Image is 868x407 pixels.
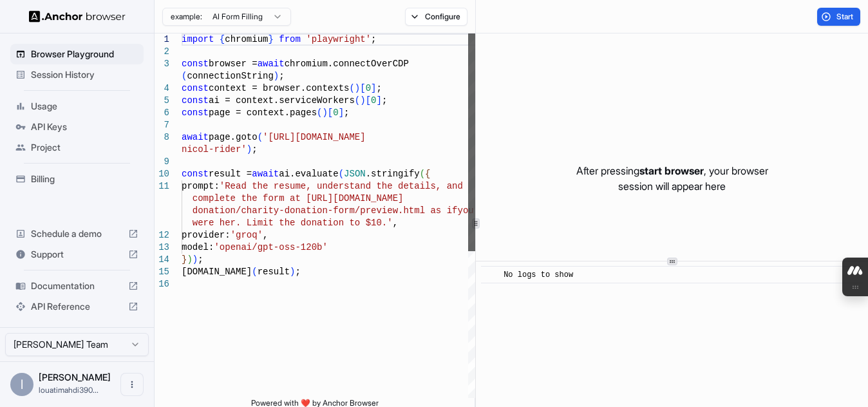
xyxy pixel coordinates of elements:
[371,83,376,93] span: ]
[187,71,273,81] span: connectionString
[10,223,144,244] div: Schedule a demo
[31,48,138,61] span: Browser Playground
[209,132,258,142] span: page.goto
[295,267,300,277] span: ;
[39,372,111,383] span: louati mahdi
[317,108,322,118] span: (
[258,267,290,277] span: result
[220,181,463,191] span: 'Read the resume, understand the details, and
[290,267,295,277] span: )
[425,169,430,179] span: {
[31,300,123,313] span: API Reference
[349,83,354,93] span: (
[155,46,169,58] div: 2
[382,95,387,106] span: ;
[268,34,273,44] span: }
[355,83,360,93] span: )
[31,120,138,133] span: API Keys
[328,108,333,118] span: [
[344,108,349,118] span: ;
[10,244,144,265] div: Support
[258,59,285,69] span: await
[247,144,252,155] span: )
[817,8,860,26] button: Start
[306,34,371,44] span: 'playwright'
[193,193,404,203] span: complete the form at [URL][DOMAIN_NAME]
[193,205,458,216] span: donation/charity-donation-form/preview.html as if
[155,180,169,193] div: 11
[420,169,425,179] span: (
[182,34,214,44] span: import
[182,181,220,191] span: prompt:
[279,71,284,81] span: ;
[120,373,144,396] button: Open menu
[155,58,169,70] div: 3
[31,227,123,240] span: Schedule a demo
[10,373,33,396] div: l
[252,169,279,179] span: await
[39,385,99,395] span: louatimahdi390@gmail.com
[360,83,365,93] span: [
[182,230,231,240] span: provider:
[155,168,169,180] div: 10
[10,117,144,137] div: API Keys
[344,169,366,179] span: JSON
[193,218,393,228] span: were her. Limit the donation to $10.'
[252,144,257,155] span: ;
[10,44,144,64] div: Browser Playground
[457,205,473,216] span: you
[225,34,268,44] span: chromium
[371,95,376,106] span: 0
[639,164,704,177] span: start browser
[209,83,349,93] span: context = browser.contexts
[339,108,344,118] span: ]
[366,95,371,106] span: [
[263,132,366,142] span: '[URL][DOMAIN_NAME]
[322,108,327,118] span: )
[31,100,138,113] span: Usage
[29,10,126,23] img: Anchor Logo
[209,59,258,69] span: browser =
[182,242,214,252] span: model:
[487,269,494,281] span: ​
[182,254,187,265] span: }
[209,95,355,106] span: ai = context.serviceWorkers
[355,95,360,106] span: (
[198,254,203,265] span: ;
[209,108,317,118] span: page = context.pages
[155,266,169,278] div: 15
[576,163,768,194] p: After pressing , your browser session will appear here
[155,95,169,107] div: 5
[155,82,169,95] div: 4
[214,242,327,252] span: 'openai/gpt-oss-120b'
[274,71,279,81] span: )
[10,169,144,189] div: Billing
[155,131,169,144] div: 8
[182,95,209,106] span: const
[10,96,144,117] div: Usage
[263,230,268,240] span: ,
[171,12,202,22] span: example:
[279,34,301,44] span: from
[182,267,252,277] span: [DOMAIN_NAME]
[279,169,338,179] span: ai.evaluate
[10,276,144,296] div: Documentation
[252,267,257,277] span: (
[339,169,344,179] span: (
[182,83,209,93] span: const
[366,83,371,93] span: 0
[10,296,144,317] div: API Reference
[31,173,138,185] span: Billing
[376,95,381,106] span: ]
[504,270,573,279] span: No logs to show
[182,144,247,155] span: nicol-rider'
[187,254,192,265] span: )
[155,229,169,241] div: 12
[10,64,144,85] div: Session History
[155,241,169,254] div: 13
[31,279,123,292] span: Documentation
[366,169,420,179] span: .stringify
[10,137,144,158] div: Project
[258,132,263,142] span: (
[31,68,138,81] span: Session History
